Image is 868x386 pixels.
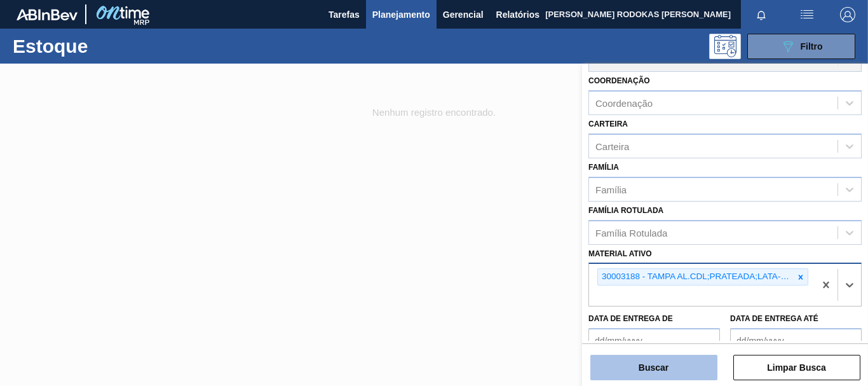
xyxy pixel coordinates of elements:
input: dd/mm/yyyy [588,328,720,354]
span: Planejamento [372,7,430,22]
button: Filtro [747,34,855,59]
img: TNhmsLtSVTkK8tSr43FrP2fwEKptu5GPRR3wAAAABJRU5ErkJggg== [17,9,78,20]
button: Notificações [741,6,782,24]
label: Data de Entrega até [730,314,818,323]
span: Tarefas [329,7,360,22]
div: 30003188 - TAMPA AL.CDL;PRATEADA;LATA-AUTOMATICA; [598,269,794,285]
img: Logout [840,7,855,22]
label: Família [588,163,619,172]
img: userActions [799,7,815,22]
input: dd/mm/yyyy [730,328,862,354]
span: Gerencial [443,7,484,22]
label: Data de Entrega de [588,314,673,323]
div: Coordenação [595,98,653,109]
div: Carteira [595,141,629,151]
label: Coordenação [588,76,650,85]
h1: Estoque [13,39,191,53]
span: Filtro [801,41,823,52]
label: Material ativo [588,249,652,258]
div: Família Rotulada [595,227,667,238]
label: Carteira [588,120,628,128]
label: Família Rotulada [588,206,663,215]
span: Relatórios [496,7,539,22]
div: Família [595,184,627,195]
div: Pogramando: nenhum usuário selecionado [709,34,741,59]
